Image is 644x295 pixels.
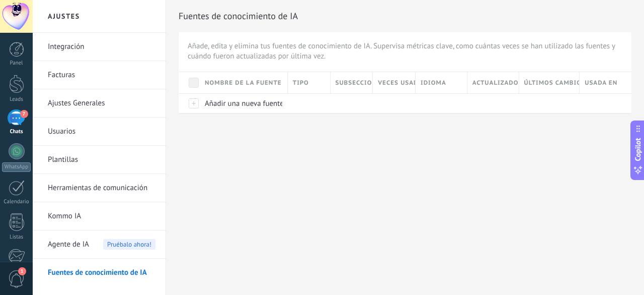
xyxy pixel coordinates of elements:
[33,33,166,61] li: Integración
[2,162,31,172] div: WhatsApp
[48,174,155,202] a: Herramientas de comunicación
[103,239,155,250] span: Pruébalo ahora!
[33,230,166,259] li: Agente de IA
[48,33,155,61] a: Integración
[48,146,155,174] a: Plantillas
[48,202,155,230] a: Kommo IA
[467,72,519,93] div: Actualizado por
[331,72,373,93] div: Subsecciones
[633,138,643,161] span: Copilot
[373,72,415,93] div: Veces usadas
[33,259,166,286] li: Fuentes de conocimiento de IA
[33,61,166,89] li: Facturas
[48,117,155,146] a: Usuarios
[288,72,330,93] div: Tipo
[200,72,287,93] div: Nombre de la fuente
[416,72,467,93] div: Idioma
[33,146,166,174] li: Plantillas
[2,96,31,103] div: Leads
[48,230,155,259] a: Agente de IA Pruébalo ahora!
[48,89,155,117] a: Ajustes Generales
[33,174,166,202] li: Herramientas de comunicación
[179,6,631,26] h2: Fuentes de conocimiento de IA
[2,199,31,205] div: Calendario
[580,72,631,93] div: Usada en
[48,259,155,287] a: Fuentes de conocimiento de IA
[205,99,284,108] span: Añadir una nueva fuente
[2,234,31,241] div: Listas
[33,202,166,230] li: Kommo IA
[18,267,26,275] span: 1
[2,129,31,135] div: Chats
[48,61,155,89] a: Facturas
[48,230,89,259] span: Agente de IA
[33,89,166,117] li: Ajustes Generales
[33,117,166,146] li: Usuarios
[519,72,580,93] div: Últimos cambios
[188,41,622,62] span: Añade, edita y elimina tus fuentes de conocimiento de IA. Supervisa métricas clave, como cuántas ...
[2,60,31,67] div: Panel
[20,110,28,118] span: 7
